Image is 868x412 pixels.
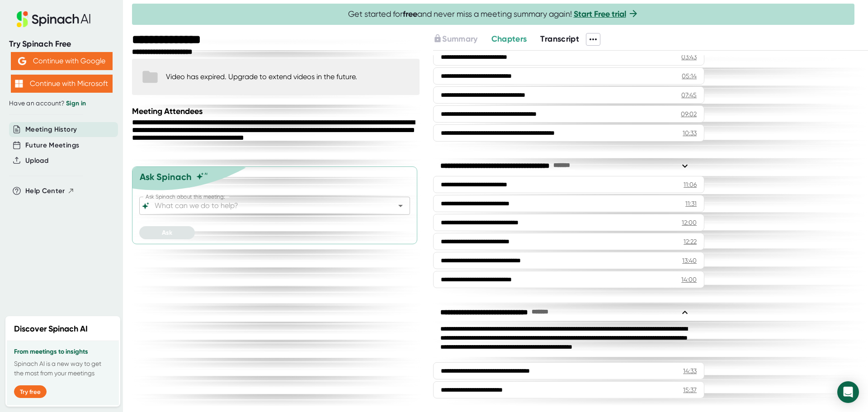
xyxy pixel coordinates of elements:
div: Meeting Attendees [132,106,422,116]
div: 14:33 [683,366,697,375]
img: Aehbyd4JwY73AAAAAElFTkSuQmCC [18,57,26,65]
button: Continue with Google [11,52,113,70]
button: Meeting History [25,124,77,135]
button: Ask [139,226,195,239]
a: Start Free trial [574,9,626,19]
button: Transcript [540,33,579,45]
div: Try Spinach Free [9,39,114,49]
div: 09:02 [681,109,697,118]
button: Upload [25,156,48,166]
div: 15:37 [683,385,697,394]
div: 11:31 [685,199,697,208]
div: 14:00 [681,275,697,284]
span: Get started for and never miss a meeting summary again! [348,9,639,19]
div: 13:40 [682,256,697,265]
div: Open Intercom Messenger [837,381,859,403]
div: 05:14 [682,71,697,81]
h2: Discover Spinach AI [14,323,88,335]
button: Summary [433,33,477,45]
span: Ask [162,229,172,237]
b: free [403,9,417,19]
input: What can we do to help? [153,199,381,212]
h3: From meetings to insights [14,348,112,355]
p: Spinach AI is a new way to get the most from your meetings [14,359,112,378]
div: 11:06 [684,180,697,189]
div: 03:43 [681,52,697,62]
span: Transcript [540,34,579,44]
button: Chapters [491,33,527,45]
button: Try free [14,385,47,398]
button: Future Meetings [25,140,79,151]
button: Open [394,199,407,212]
div: Video has expired. Upgrade to extend videos in the future. [166,72,357,81]
div: Have an account? [9,99,114,108]
span: Chapters [491,34,527,44]
button: Continue with Microsoft [11,75,113,93]
a: Sign in [66,99,86,107]
button: Help Center [25,186,75,196]
div: 10:33 [683,128,697,137]
div: 12:00 [682,218,697,227]
div: Ask Spinach [140,171,192,182]
div: 07:45 [681,90,697,99]
span: Summary [442,34,477,44]
div: 12:22 [684,237,697,246]
span: Help Center [25,186,65,196]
